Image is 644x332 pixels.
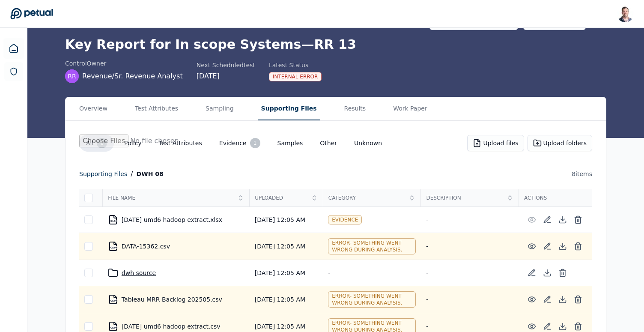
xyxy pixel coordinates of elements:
[328,215,362,224] div: evidence
[426,322,514,331] div: -
[570,212,586,227] button: Delete File
[152,135,209,151] button: Test Attributes
[4,62,23,81] a: SOC 1 Reports
[197,61,255,69] div: Next Scheduled test
[347,135,389,151] button: Unknown
[108,215,244,225] div: [DATE] umd6 hadoop extract.xlsx
[79,169,127,179] div: supporting files
[255,194,308,201] span: Uploaded
[524,212,540,227] button: Preview File (hover for quick preview, click for full view)
[250,207,323,233] td: [DATE] 12:05 AM
[131,169,164,179] div: /
[110,220,117,222] div: XLSXbabababa
[250,233,323,260] td: [DATE] 12:05 AM
[10,8,53,20] a: Go to Dashboard
[68,72,76,81] span: RR
[250,260,323,286] td: [DATE] 12:05 AM
[137,169,164,179] div: DWH 08
[555,292,570,307] button: Download File
[110,299,117,302] div: CSVbabababa
[3,38,24,59] a: Dashboard
[524,265,540,281] button: Edint Directory
[212,135,267,152] button: Evidence1
[528,135,592,151] button: Upload folders
[197,71,255,81] div: [DATE]
[570,292,586,307] button: Delete File
[467,135,524,151] button: Upload files
[269,61,322,69] div: Latest Status
[570,239,586,254] button: Delete File
[426,242,514,251] div: -
[108,194,235,201] span: File Name
[426,194,504,201] span: Description
[110,326,117,329] div: CSVbabababa
[313,135,344,151] button: Other
[250,286,323,313] td: [DATE] 12:05 AM
[269,72,322,81] div: Internal Error
[79,135,114,152] button: All8
[202,97,237,120] button: Sampling
[82,71,183,81] span: Revenue/Sr. Revenue Analyst
[328,269,416,277] div: -
[117,135,148,151] button: Policy
[555,212,570,227] button: Download File
[76,97,111,120] button: Overview
[328,291,416,308] div: error - Something went wrong during analysis.
[617,5,634,22] img: Snir Kodesh
[271,135,310,151] button: Samples
[540,292,555,307] button: Add/Edit Description
[65,59,183,68] div: control Owner
[65,37,606,52] h1: Key Report for In scope Systems — RR 13
[524,292,540,307] button: Preview File (hover for quick preview, click for full view)
[250,138,260,148] div: 1
[110,246,117,249] div: CSVbabababa
[108,241,244,251] div: DATA-15362.csv
[524,239,540,254] button: Preview File (hover for quick preview, click for full view)
[426,269,514,277] div: -
[540,212,555,227] button: Add/Edit Description
[540,265,555,281] button: Download Directory
[540,239,555,254] button: Add/Edit Description
[555,265,570,281] button: Delete Directory
[390,97,431,120] button: Work Paper
[108,321,244,332] div: [DATE] umd6 hadoop extract.csv
[131,97,182,120] button: Test Attributes
[341,97,370,120] button: Results
[555,239,570,254] button: Download File
[572,169,592,179] div: 8 items
[524,194,587,201] span: Actions
[108,268,244,278] div: dwh source
[426,295,514,304] div: -
[97,138,107,148] div: 8
[328,194,406,201] span: Category
[108,294,244,305] div: Tableau MRR Backlog 202505.csv
[328,238,416,254] div: error - Something went wrong during analysis.
[426,215,514,224] div: -
[258,97,320,120] button: Supporting Files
